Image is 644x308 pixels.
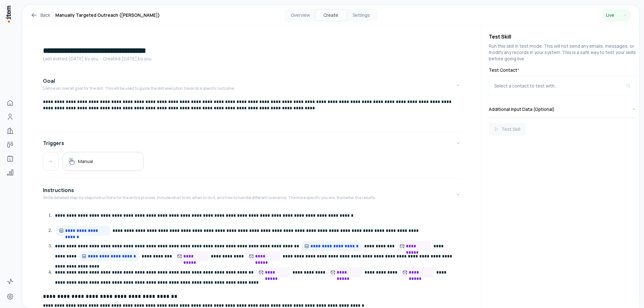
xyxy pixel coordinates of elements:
[43,99,461,129] div: GoalDefine an overall goal for the skill. This will be used to guide the skill execution towards ...
[4,138,16,151] a: Deals
[489,43,636,62] p: Run this skill in test mode. This will not send any emails, messages, or modify any records in yo...
[4,97,16,109] a: Home
[4,275,16,288] a: Activity
[4,166,16,179] a: Analytics
[43,181,461,208] button: InstructionsWrite detailed step-by-step instructions for the entire process. Include what to do, ...
[43,186,74,194] h4: Instructions
[489,33,636,40] h4: Test Skill
[43,72,461,99] button: GoalDefine an overall goal for the skill. This will be used to guide the skill execution towards ...
[43,195,376,200] p: Write detailed step-by-step instructions for the entire process. Include what to do, when to do i...
[43,152,461,176] div: Triggers
[285,10,316,20] button: Overview
[316,10,346,20] button: Create
[346,10,377,20] button: Settings
[43,134,461,152] button: Triggers
[4,152,16,165] a: Agents
[5,5,11,23] img: Item Brain Logo
[494,83,626,89] div: Select a contact to test with...
[489,67,636,73] label: Test Contact
[43,77,55,85] h4: Goal
[55,11,160,19] h1: Manually Targeted Outreach ([PERSON_NAME])
[30,11,50,19] a: Back
[43,86,235,91] p: Define an overall goal for the skill. This will be used to guide the skill execution towards a sp...
[78,158,93,164] h5: Manual
[43,56,461,62] p: Last edited: [DATE] by you ・Created: [DATE] by you
[4,290,16,303] a: Settings
[4,124,16,137] a: Companies
[4,111,16,123] a: People
[489,101,636,118] button: Additional Input Data (Optional)
[43,139,64,147] h4: Triggers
